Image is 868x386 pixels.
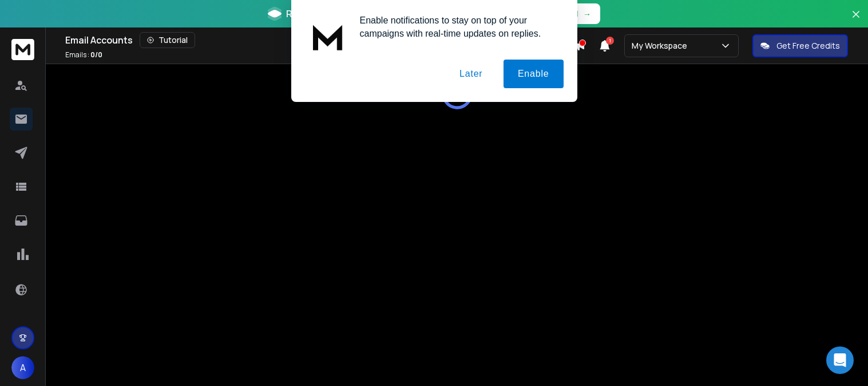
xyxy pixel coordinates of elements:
[305,14,351,60] img: notification icon
[445,60,497,88] button: Later
[351,14,564,40] div: Enable notifications to stay on top of your campaigns with real-time updates on replies.
[826,346,854,374] div: Open Intercom Messenger
[11,356,34,379] button: A
[504,60,564,88] button: Enable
